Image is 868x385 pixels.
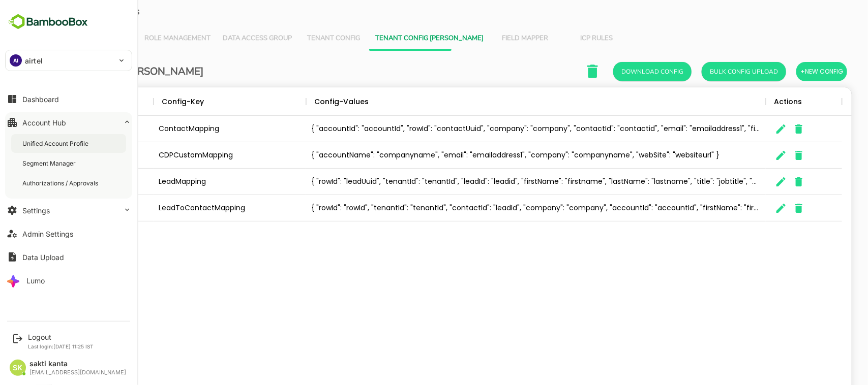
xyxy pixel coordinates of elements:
div: Tool [50,87,67,116]
button: Sort [79,96,91,108]
div: { "accountId": "accountId", "rowId": "contactUuid", "company": "company", "contactId": "contactid... [271,116,730,142]
div: Unified Account Profile [22,139,91,148]
span: Field Mapper [460,35,519,43]
button: Settings [5,200,132,220]
div: AIairtel [6,50,132,71]
div: Authorizations / Approvals [22,179,100,187]
button: Download Config [578,62,656,81]
div: ContactMapping [118,116,271,142]
div: Vertical tabs example [24,26,808,51]
p: Last login: [DATE] 11:25 IST [28,343,94,349]
span: +New Config [765,65,807,78]
button: Admin Settings [5,223,132,244]
div: { "accountName": "companyname", "email": "emailaddress1", "company": "companyname", "webSite": "w... [271,142,730,169]
div: Data Upload [22,253,64,262]
span: Tenant Config [PERSON_NAME] [340,35,448,43]
div: Actions [738,87,766,116]
span: User Management [31,35,97,43]
img: BambooboxFullLogoMark.5f36c76dfaba33ec1ec1367b70bb1252.svg [5,12,91,31]
div: AI [10,54,22,67]
div: 1 active filter [67,87,79,116]
div: Dashboard [22,95,59,104]
button: Lumo [5,270,132,291]
div: Lumo [26,276,45,285]
button: Dashboard [5,89,132,109]
button: +New Config [761,62,812,81]
button: Account Hub [5,112,132,133]
div: { "rowId": "rowId", "tenantId": "tenantId", "contactId": "leadId", "company": "company", "account... [271,195,730,221]
span: Tenant Config [268,35,327,43]
div: Segment Manager [22,159,78,168]
div: DynamicsCIJ [42,169,118,195]
div: Logout [28,333,94,341]
div: DynamicsCIJ [42,116,118,142]
div: LeadToContactMapping [118,195,271,221]
div: CDPCustomMapping [118,142,271,169]
span: Role Management [109,35,175,43]
button: Show filters [67,96,79,108]
span: ICP Rules [531,35,590,43]
h6: Tenant Config [PERSON_NAME] [21,63,168,80]
div: [EMAIL_ADDRESS][DOMAIN_NAME] [29,369,126,376]
div: Settings [22,206,50,215]
div: Account Hub [22,118,66,127]
div: Admin Settings [22,230,73,238]
button: Sort [333,96,345,108]
button: Sort [168,96,181,108]
div: Config-Key [126,87,168,116]
button: Data Upload [5,247,132,267]
div: SK [10,360,26,376]
span: Data Access Group [187,35,256,43]
div: Config-Values [279,87,333,116]
div: { "rowId": "leadUuid", "tenantId": "tenantId", "leadId": "leadid", "firstName": "firstname", "las... [271,169,730,195]
div: sakti kanta [29,360,126,368]
div: DynamicsCIJ [42,142,118,169]
p: airtel [25,55,43,66]
div: DynamicsCIJ [42,195,118,221]
div: LeadMapping [118,169,271,195]
button: Bulk Config Upload [666,62,751,81]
